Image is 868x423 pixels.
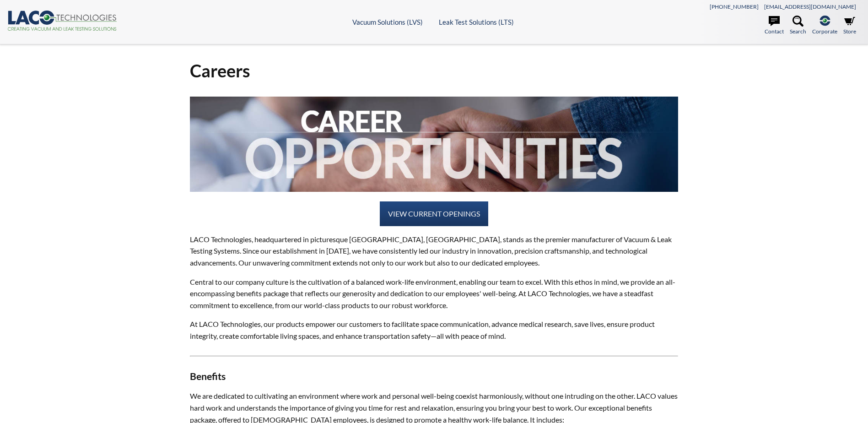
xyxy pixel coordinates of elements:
a: Leak Test Solutions (LTS) [439,18,514,26]
a: Contact [765,16,784,36]
a: [PHONE_NUMBER] [710,3,759,10]
h3: Benefits [190,370,678,383]
a: Search [790,16,806,36]
a: [EMAIL_ADDRESS][DOMAIN_NAME] [764,3,856,10]
a: Store [843,16,856,36]
img: 2024-Career-Opportunities.jpg [190,97,678,192]
span: Corporate [812,27,837,36]
p: At LACO Technologies, our products empower our customers to facilitate space communication, advan... [190,318,678,342]
a: Vacuum Solutions (LVS) [352,18,423,26]
p: Central to our company culture is the cultivation of a balanced work-life environment, enabling o... [190,276,678,311]
h1: Careers [190,60,678,82]
p: LACO Technologies, headquartered in picturesque [GEOGRAPHIC_DATA], [GEOGRAPHIC_DATA], stands as t... [190,233,678,269]
a: VIEW CURRENT OPENINGS [380,201,488,226]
